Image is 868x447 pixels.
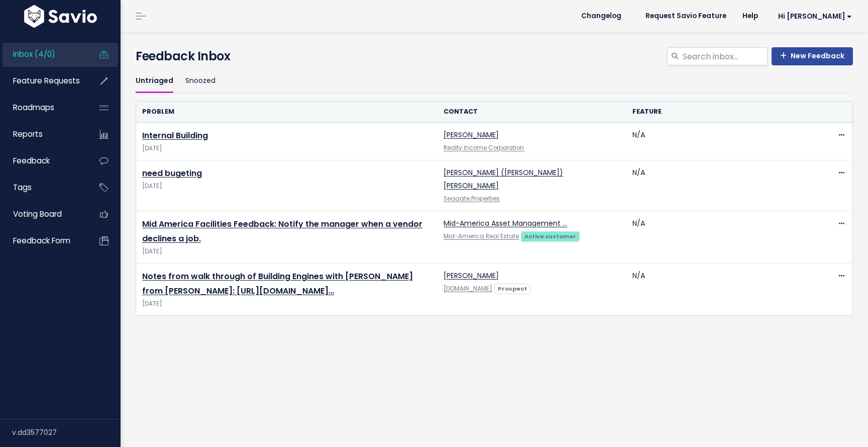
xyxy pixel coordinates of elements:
span: Feature Requests [13,75,80,86]
strong: Active customer [524,232,576,240]
a: Tags [3,176,83,199]
a: need bugeting [142,167,202,179]
span: Reports [13,129,43,139]
span: Feedback form [13,235,70,246]
a: Untriaged [136,69,173,93]
td: N/A [626,123,815,160]
span: [DATE] [142,181,431,192]
span: Hi [PERSON_NAME] [778,13,852,20]
span: Feedback [13,155,50,166]
a: New Feedback [772,47,853,65]
img: logo-white.9d6f32f41409.svg [22,5,99,28]
a: [PERSON_NAME] [444,271,499,281]
td: N/A [626,263,815,315]
td: N/A [626,160,815,211]
a: Roadmaps [3,96,83,119]
h4: Feedback Inbox [136,47,853,65]
a: Reports [3,123,83,146]
th: Contact [438,102,626,122]
a: [DOMAIN_NAME] [444,285,492,293]
a: Feedback form [3,229,83,252]
a: Seagate Properties [444,195,500,203]
a: Prospect [494,283,530,293]
input: Search inbox... [682,47,768,65]
span: [DATE] [142,143,431,154]
span: [DATE] [142,246,431,257]
div: v.dd3577027 [12,419,121,445]
a: Feedback [3,149,83,172]
a: [PERSON_NAME] ([PERSON_NAME]) [PERSON_NAME] [444,167,563,190]
th: Problem [136,102,438,122]
a: Help [734,9,766,24]
a: Internal Building [142,130,208,141]
span: [DATE] [142,299,431,309]
strong: Prospect [498,285,527,293]
a: Active customer [521,231,579,241]
span: Inbox (4/0) [13,49,55,59]
a: Mid-America Real Estate [444,232,519,240]
a: Snoozed [185,69,215,93]
a: Voting Board [3,203,83,226]
span: Roadmaps [13,102,54,113]
span: Voting Board [13,209,62,219]
a: [PERSON_NAME] [444,130,499,140]
a: Request Savio Feature [637,9,734,24]
a: Inbox (4/0) [3,43,83,66]
ul: Filter feature requests [136,69,853,93]
a: Hi [PERSON_NAME] [766,9,860,24]
th: Feature [626,102,815,122]
a: Mid America Facilities Feedback: Notify the manager when a vendor declines a job. [142,218,422,244]
a: Realty Income Corporation [444,144,524,152]
a: Feature Requests [3,69,83,93]
a: Notes from walk through of Building Engines with [PERSON_NAME] from [PERSON_NAME]: [URL][DOMAIN_N... [142,271,413,297]
span: Tags [13,182,32,193]
td: N/A [626,211,815,263]
a: Mid-America Asset Management … [444,218,567,228]
span: Changelog [581,13,621,20]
